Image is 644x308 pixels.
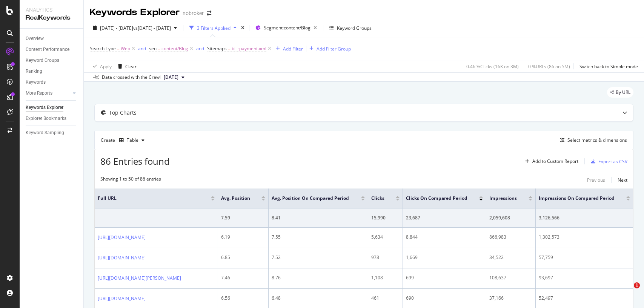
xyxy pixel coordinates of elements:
a: Keyword Sampling [26,129,78,137]
div: 108,637 [489,274,532,281]
span: Impressions [489,195,517,202]
div: 461 [371,295,400,302]
div: 7.46 [221,274,266,281]
button: Add to Custom Report [522,155,578,167]
button: Previous [587,176,605,185]
button: Segment:content/Blog [252,22,320,34]
div: 15,990 [371,215,400,221]
div: and [196,45,204,52]
div: Content Performance [26,46,69,54]
iframe: Intercom live chat [618,282,636,300]
button: Table [116,134,148,146]
div: More Reports [26,89,52,97]
a: Keyword Groups [26,57,78,64]
div: RealKeywords [26,14,77,22]
span: bill-payment.xml [232,43,266,54]
div: Previous [587,177,605,183]
div: times [240,24,246,32]
div: 93,697 [539,274,630,281]
div: 6.19 [221,234,266,241]
span: Segment: content/Blog [264,25,310,31]
button: 3 Filters Applied [186,22,240,34]
span: By URL [616,90,630,95]
a: Keywords Explorer [26,104,78,112]
div: 1,108 [371,274,400,281]
div: 52,497 [539,295,630,302]
span: Clicks [371,195,384,202]
div: Keyword Groups [26,57,59,64]
div: Select metrics & dimensions [567,137,627,143]
span: Clicks On Compared Period [406,195,468,202]
div: Overview [26,35,44,43]
button: Next [618,176,627,185]
div: Table [127,138,138,143]
div: Add Filter Group [317,46,351,52]
div: nobroker [183,9,204,17]
button: Select metrics & dimensions [557,136,627,145]
div: 690 [406,295,483,302]
div: Keyword Sampling [26,129,64,137]
div: 7.55 [272,234,364,241]
button: [DATE] [161,73,188,82]
div: Top Charts [109,109,137,116]
span: seo [149,45,157,52]
div: 978 [371,254,400,261]
div: 6.48 [272,295,364,302]
div: 0.46 % Clicks ( 16K on 3M ) [466,63,519,70]
span: Avg. Position [221,195,251,202]
button: Switch back to Simple mode [576,60,638,72]
div: Keywords [26,78,46,86]
a: More Reports [26,89,71,97]
div: 6.56 [221,295,266,302]
a: [URL][DOMAIN_NAME] [98,234,146,241]
span: 1 [634,282,640,288]
div: 1,302,573 [539,234,630,241]
span: Sitemaps [207,45,227,52]
button: and [196,45,204,52]
div: 8,844 [406,234,483,241]
div: Export as CSV [598,158,627,165]
div: Data crossed with the Crawl [102,74,161,81]
span: = [117,45,120,52]
button: [DATE] - [DATE]vs[DATE] - [DATE] [90,22,180,34]
div: Next [618,177,627,183]
div: 3,126,566 [539,215,630,221]
a: [URL][DOMAIN_NAME] [98,254,146,262]
div: Showing 1 to 50 of 86 entries [100,176,161,185]
div: 2,059,608 [489,215,532,221]
div: Add Filter [283,46,303,52]
span: Impressions On Compared Period [539,195,615,202]
div: and [138,45,146,52]
div: 0 % URLs ( 86 on 5M ) [528,63,570,70]
div: legacy label [607,87,633,98]
span: 86 Entries found [100,155,170,167]
a: [URL][DOMAIN_NAME] [98,295,146,302]
div: 6.85 [221,254,266,261]
div: 7.59 [221,215,266,221]
div: 3 Filters Applied [197,25,231,31]
div: Add to Custom Report [532,159,578,164]
div: 23,687 [406,215,483,221]
span: [DATE] - [DATE] [100,25,133,31]
div: 34,522 [489,254,532,261]
button: Keyword Groups [326,22,375,34]
span: = [228,45,231,52]
span: content/Blog [161,43,188,54]
span: = [158,45,160,52]
button: Add Filter Group [306,44,351,53]
button: Apply [90,60,112,72]
div: arrow-right-arrow-left [207,11,211,16]
div: Apply [100,63,112,70]
button: Export as CSV [588,155,627,167]
span: Avg. Position On Compared Period [272,195,349,202]
div: 37,166 [489,295,532,302]
div: Create [101,134,148,146]
div: 1,669 [406,254,483,261]
a: Keywords [26,78,78,86]
a: [URL][DOMAIN_NAME][PERSON_NAME] [98,274,181,282]
div: Switch back to Simple mode [579,63,638,70]
div: 8.41 [272,215,364,221]
span: Web [121,43,130,54]
button: Add Filter [273,44,303,53]
div: Analytics [26,6,77,14]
